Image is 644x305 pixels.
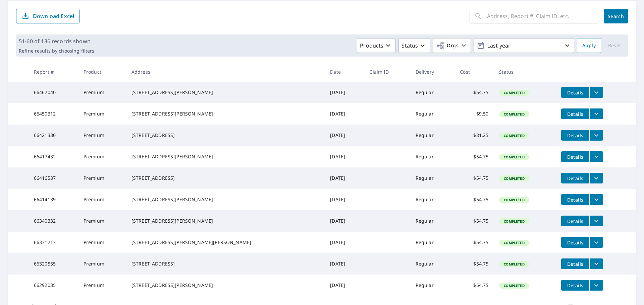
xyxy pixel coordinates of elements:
div: [STREET_ADDRESS][PERSON_NAME] [131,89,319,96]
td: Premium [78,253,126,275]
div: [STREET_ADDRESS][PERSON_NAME] [131,110,319,117]
button: detailsBtn-66450312 [561,108,589,119]
button: filesDropdownBtn-66340332 [589,216,603,226]
span: Search [609,13,623,19]
input: Address, Report #, Claim ID, etc. [487,7,598,25]
p: Status [401,42,418,50]
th: Date [325,62,364,82]
button: detailsBtn-66462040 [561,87,589,98]
button: Orgs [433,38,471,53]
td: [DATE] [325,189,364,210]
td: 66417432 [29,146,78,167]
p: Products [360,42,383,50]
span: Completed [500,176,528,181]
td: [DATE] [325,167,364,189]
td: Premium [78,125,126,146]
td: Premium [78,82,126,103]
span: Orgs [436,42,459,50]
button: filesDropdownBtn-66320555 [589,258,603,269]
td: Premium [78,167,126,189]
th: Delivery [410,62,455,82]
th: Report # [29,62,78,82]
button: detailsBtn-66414139 [561,194,589,205]
span: Details [565,197,585,203]
button: Products [357,38,396,53]
div: [STREET_ADDRESS] [131,175,319,181]
span: Completed [500,112,528,117]
button: detailsBtn-66331213 [561,237,589,248]
p: 51-60 of 136 records shown [19,37,94,45]
td: 66340332 [29,210,78,232]
span: Completed [500,133,528,138]
td: [DATE] [325,210,364,232]
td: [DATE] [325,103,364,125]
div: [STREET_ADDRESS][PERSON_NAME] [131,153,319,160]
span: Completed [500,155,528,159]
span: Details [565,218,585,224]
button: filesDropdownBtn-66331213 [589,237,603,248]
td: $81.25 [454,125,494,146]
button: detailsBtn-66340332 [561,216,589,226]
div: [STREET_ADDRESS] [131,260,319,267]
th: Claim ID [364,62,410,82]
button: filesDropdownBtn-66421330 [589,130,603,141]
td: $54.75 [454,210,494,232]
p: Last year [485,40,563,52]
td: 66462040 [29,82,78,103]
td: 66414139 [29,189,78,210]
td: $9.50 [454,103,494,125]
td: Regular [410,103,455,125]
td: Regular [410,232,455,253]
td: 66331213 [29,232,78,253]
td: $54.75 [454,275,494,296]
td: 66292035 [29,275,78,296]
span: Details [565,111,585,117]
td: 66320555 [29,253,78,275]
td: Regular [410,125,455,146]
div: [STREET_ADDRESS][PERSON_NAME] [131,218,319,224]
td: Premium [78,189,126,210]
span: Details [565,154,585,160]
button: filesDropdownBtn-66417432 [589,151,603,162]
th: Product [78,62,126,82]
td: [DATE] [325,125,364,146]
span: Completed [500,262,528,266]
td: [DATE] [325,82,364,103]
button: filesDropdownBtn-66450312 [589,108,603,119]
button: Apply [577,38,601,53]
td: Premium [78,146,126,167]
td: $54.75 [454,253,494,275]
td: Premium [78,275,126,296]
p: Download Excel [33,12,74,20]
td: Regular [410,210,455,232]
span: Completed [500,198,528,202]
td: [DATE] [325,232,364,253]
td: Premium [78,232,126,253]
span: Details [565,175,585,181]
td: [DATE] [325,275,364,296]
td: Regular [410,253,455,275]
td: Regular [410,146,455,167]
td: Regular [410,189,455,210]
td: $54.75 [454,232,494,253]
button: filesDropdownBtn-66416587 [589,173,603,183]
button: filesDropdownBtn-66462040 [589,87,603,98]
div: [STREET_ADDRESS][PERSON_NAME] [131,282,319,289]
div: [STREET_ADDRESS][PERSON_NAME] [131,196,319,203]
button: Status [398,38,430,53]
td: 66450312 [29,103,78,125]
th: Status [494,62,556,82]
td: $54.75 [454,167,494,189]
td: [DATE] [325,253,364,275]
span: Details [565,132,585,139]
span: Details [565,89,585,96]
td: Regular [410,275,455,296]
td: Regular [410,82,455,103]
div: [STREET_ADDRESS] [131,132,319,139]
td: $54.75 [454,82,494,103]
button: detailsBtn-66416587 [561,173,589,183]
button: filesDropdownBtn-66292035 [589,280,603,291]
td: Premium [78,103,126,125]
span: Apply [582,42,596,50]
button: detailsBtn-66292035 [561,280,589,291]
